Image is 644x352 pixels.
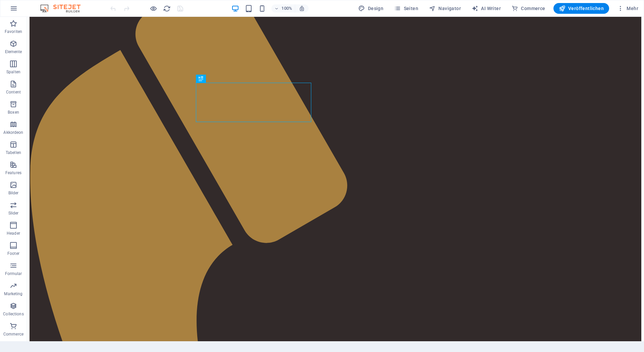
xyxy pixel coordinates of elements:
[299,5,305,11] i: Bei Größenänderung Zoomstufe automatisch an das gewählte Gerät anpassen.
[356,3,386,14] button: Design
[4,291,22,297] p: Marketing
[426,3,464,14] button: Navigator
[391,3,421,14] button: Seiten
[281,4,292,12] h6: 100%
[271,4,295,12] button: 100%
[3,130,23,135] p: Akkordeon
[358,5,383,12] span: Design
[5,29,22,34] p: Favoriten
[617,5,638,12] span: Mehr
[163,5,171,12] i: Seite neu laden
[8,190,19,196] p: Bilder
[163,4,171,12] button: reload
[6,89,21,95] p: Content
[614,3,641,14] button: Mehr
[356,3,386,14] div: Design (Strg+Alt+Y)
[8,210,19,216] p: Slider
[6,150,21,155] p: Tabellen
[469,3,503,14] button: AI Writer
[3,311,23,317] p: Collections
[3,331,23,337] p: Commerce
[5,49,22,54] p: Elemente
[512,5,545,12] span: Commerce
[5,271,22,276] p: Formular
[472,5,501,12] span: AI Writer
[39,4,89,12] img: Editor Logo
[509,3,548,14] button: Commerce
[553,3,609,14] button: Veröffentlichen
[6,69,20,75] p: Spalten
[7,231,20,236] p: Header
[7,251,19,256] p: Footer
[429,5,461,12] span: Navigator
[5,170,21,175] p: Features
[559,5,604,12] span: Veröffentlichen
[149,4,157,12] button: Klicke hier, um den Vorschau-Modus zu verlassen
[8,110,19,115] p: Boxen
[394,5,418,12] span: Seiten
